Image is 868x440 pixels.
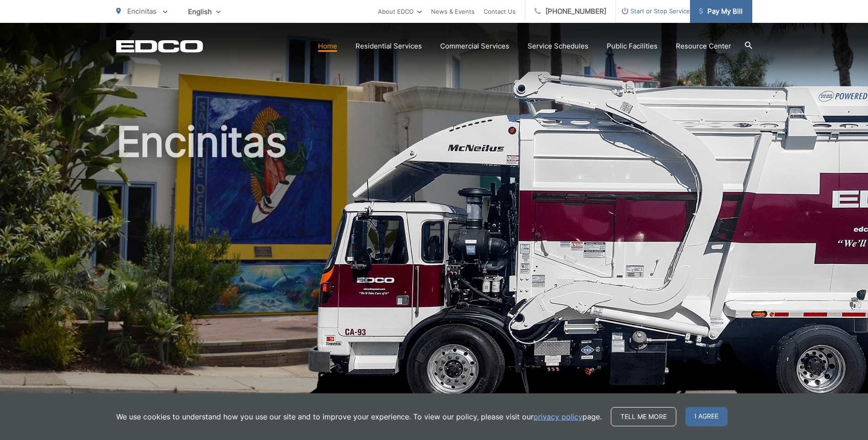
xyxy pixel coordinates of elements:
a: Home [318,41,337,52]
a: About EDCO [378,6,422,17]
a: privacy policy [534,411,582,422]
a: News & Events [431,6,474,17]
a: Residential Services [356,41,422,52]
a: Commercial Services [440,41,509,52]
a: Resource Center [676,41,731,52]
a: Public Facilities [607,41,658,52]
a: Service Schedules [528,41,588,52]
h1: Encinitas [116,119,752,408]
span: Pay My Bill [699,6,743,17]
a: Tell me more [611,407,676,426]
a: EDCD logo. Return to the homepage. [116,40,203,53]
p: We use cookies to understand how you use our site and to improve your experience. To view our pol... [116,411,602,422]
span: English [181,4,227,20]
a: Contact Us [484,6,516,17]
span: I agree [685,407,728,426]
span: Encinitas [127,7,156,16]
